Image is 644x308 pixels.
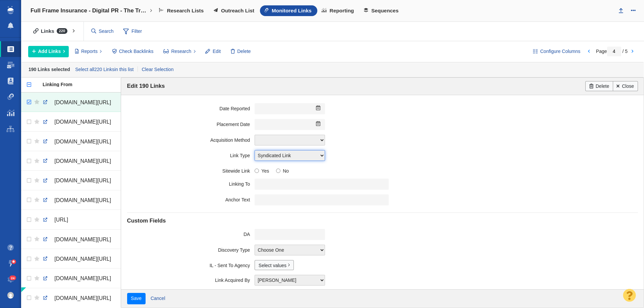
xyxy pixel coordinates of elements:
a: [DOMAIN_NAME][URL] [43,116,243,128]
span: Monitored Links [272,8,312,14]
label: DA [127,229,255,237]
label: Placement Date [127,119,255,127]
a: Outreach List [209,5,260,16]
span: Research [171,48,191,55]
span: [DOMAIN_NAME][URL] [54,119,111,125]
span: 24 [9,275,16,281]
a: [DOMAIN_NAME][URL] [43,195,243,206]
a: Sequences [360,5,404,16]
a: Select all220 Linksin this list [74,65,135,75]
a: [URL] [43,214,243,226]
a: [DOMAIN_NAME][URL] [43,175,243,186]
span: Add Links [38,48,61,55]
a: Clear Selection [140,65,175,75]
span: Reporting [330,8,354,14]
h4: Custom Fields [127,218,638,224]
img: c9363fb76f5993e53bff3b340d5c230a [7,292,14,299]
a: [DOMAIN_NAME][URL] [43,293,243,304]
button: Edit [202,46,225,57]
h4: Full Frame Insurance - Digital PR - The Travel Photo Trust Index: How Images Shape Travel Plans [31,7,148,14]
span: Reports [81,48,98,55]
button: Delete [227,46,255,57]
span: [DOMAIN_NAME][URL] [54,178,111,183]
button: Check Backlinks [108,46,157,57]
label: Date Reported [127,103,255,112]
span: [DOMAIN_NAME][URL] [54,237,111,242]
span: [URL] [54,217,68,223]
span: [DOMAIN_NAME][URL] [54,197,111,203]
span: Sequences [371,8,398,14]
label: Yes [255,166,269,174]
a: Research Lists [155,5,209,16]
label: No [276,166,289,174]
a: Cancel [147,294,169,304]
button: Configure Columns [529,46,584,57]
input: Yes [255,169,259,173]
span: [DOMAIN_NAME][URL] [54,275,111,281]
span: [DOMAIN_NAME][URL] [54,100,111,105]
label: Acquisition Method [127,135,255,143]
span: Outreach List [221,8,254,14]
input: Save [127,293,146,304]
input: Search [89,25,117,37]
span: Check Backlinks [119,48,154,55]
label: Sitewide Link [127,166,255,174]
label: Anchor Text [127,194,255,203]
button: Reports [71,46,106,57]
span: Configure Columns [540,48,580,55]
span: [DOMAIN_NAME][URL] [54,158,111,164]
button: Research [160,46,200,57]
span: [DOMAIN_NAME][URL] [54,256,111,262]
button: Add Links [28,46,69,57]
a: Monitored Links [260,5,317,16]
span: Delete [237,48,251,55]
div: Linking From [43,82,248,87]
a: Reporting [317,5,360,16]
label: Discovery Type [127,245,255,253]
span: Edit [213,48,221,55]
span: Page / 5 [596,49,628,54]
a: [DOMAIN_NAME][URL] [43,156,243,167]
label: IL - Sent To Agency [127,260,255,268]
input: No [276,169,280,173]
a: [DOMAIN_NAME][URL] [43,97,243,108]
span: [DOMAIN_NAME][URL] [54,139,111,144]
a: [DOMAIN_NAME][URL] [43,253,243,265]
a: [DOMAIN_NAME][URL] [43,234,243,245]
span: Research Lists [167,8,204,14]
a: [DOMAIN_NAME][URL] [43,136,243,147]
a: Linking From [43,82,248,88]
span: Edit 190 Links [127,83,165,89]
strong: 190 Links selected [29,66,70,72]
a: Delete [585,81,613,91]
img: buzzstream_logo_iconsimple.png [7,6,13,14]
a: [DOMAIN_NAME][URL] [43,273,243,284]
label: Linking To [127,179,255,187]
label: Link Type [127,150,255,159]
label: Link Acquired By [127,275,255,283]
span: Filter [119,25,146,38]
span: [DOMAIN_NAME][URL] [54,295,111,301]
a: Close [613,81,638,91]
a: Select values [255,260,294,270]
